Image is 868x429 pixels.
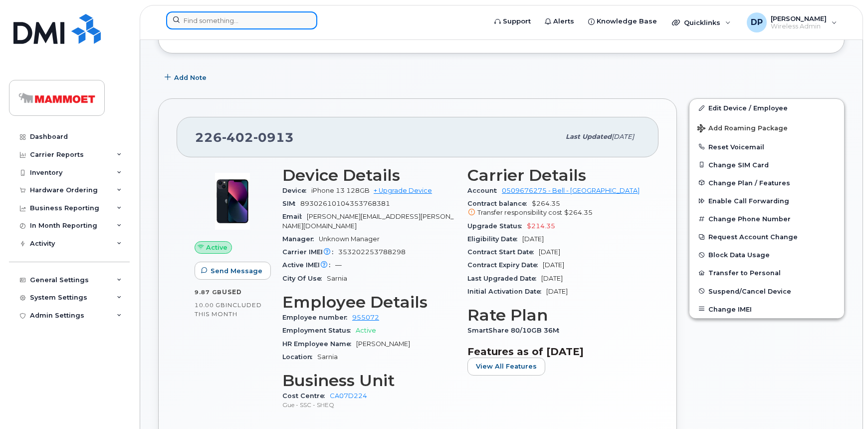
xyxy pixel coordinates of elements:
span: Device [282,187,311,194]
span: Last Upgraded Date [467,275,541,282]
span: — [335,261,342,269]
span: DP [751,16,763,28]
span: HR Employee Name [282,340,356,348]
span: included this month [195,301,262,318]
span: Location [282,353,317,361]
span: 402 [222,130,253,145]
span: Quicklinks [684,18,720,26]
h3: Device Details [282,166,455,184]
div: David Paetkau [740,12,844,32]
span: Contract Expiry Date [467,261,543,269]
span: Manager [282,235,319,243]
button: View All Features [467,358,545,376]
a: + Upgrade Device [374,187,432,194]
span: Add Roaming Package [697,124,788,134]
span: 10.00 GB [195,302,225,309]
span: 0913 [253,130,294,145]
span: Eligibility Date [467,235,522,243]
span: Employment Status [282,327,356,334]
span: 89302610104353768381 [300,200,390,207]
button: Block Data Usage [689,246,844,264]
h3: Features as of [DATE] [467,346,641,358]
span: 9.87 GB [195,289,222,296]
span: $264.35 [564,209,593,216]
span: Support [503,16,531,26]
span: Active [356,327,376,334]
button: Request Account Change [689,228,844,246]
h3: Carrier Details [467,166,641,184]
button: Transfer to Personal [689,264,844,282]
span: SmartShare 80/10GB 36M [467,327,564,334]
span: 353202253788298 [338,248,406,256]
span: $264.35 [467,200,641,218]
iframe: Messenger Launcher [825,386,861,422]
span: Sarnia [317,353,338,361]
span: SIM [282,200,300,207]
h3: Business Unit [282,372,455,390]
span: [PERSON_NAME] [771,14,827,22]
span: [DATE] [543,261,564,269]
h3: Rate Plan [467,306,641,324]
a: 0509676275 - Bell - [GEOGRAPHIC_DATA] [502,187,640,194]
span: Enable Call Forwarding [708,197,789,205]
button: Send Message [195,262,271,280]
button: Change SIM Card [689,156,844,174]
span: [PERSON_NAME][EMAIL_ADDRESS][PERSON_NAME][DOMAIN_NAME] [282,213,453,229]
span: iPhone 13 128GB [311,187,370,194]
span: Email [282,213,307,220]
p: Gue - SSC - SHEQ [282,401,455,409]
a: Alerts [538,11,581,31]
a: CA07D224 [330,392,367,400]
span: Knowledge Base [597,16,657,26]
h3: Employee Details [282,293,455,311]
span: Wireless Admin [771,22,827,30]
span: Transfer responsibility cost [477,209,562,216]
a: Knowledge Base [581,11,664,31]
span: 226 [195,130,294,145]
button: Change Phone Number [689,210,844,228]
span: Change Plan / Features [708,179,790,186]
span: Active IMEI [282,261,335,269]
span: $214.35 [527,222,555,230]
div: Quicklinks [665,12,738,32]
button: Add Note [158,68,215,86]
span: [DATE] [546,288,568,295]
span: Add Note [174,73,207,82]
span: Send Message [211,266,262,276]
button: Enable Call Forwarding [689,192,844,210]
span: used [222,288,242,296]
span: [DATE] [612,133,634,140]
span: Active [206,243,227,252]
button: Suspend/Cancel Device [689,282,844,300]
a: Edit Device / Employee [689,99,844,117]
span: [DATE] [541,275,563,282]
span: Initial Activation Date [467,288,546,295]
span: Carrier IMEI [282,248,338,256]
img: image20231002-3703462-1ig824h.jpeg [203,171,262,231]
span: Unknown Manager [319,235,380,243]
a: 955072 [352,314,379,321]
span: Employee number [282,314,352,321]
button: Change IMEI [689,300,844,318]
button: Add Roaming Package [689,117,844,138]
span: Contract balance [467,200,532,207]
span: [DATE] [522,235,544,243]
a: Support [487,11,538,31]
span: [DATE] [539,248,560,256]
span: Upgrade Status [467,222,527,230]
span: Contract Start Date [467,248,539,256]
button: Change Plan / Features [689,174,844,192]
span: City Of Use [282,275,327,282]
span: Cost Centre [282,392,330,400]
span: View All Features [476,362,537,371]
span: Account [467,187,502,194]
input: Find something... [166,11,317,29]
button: Reset Voicemail [689,138,844,156]
span: Last updated [566,133,612,140]
span: Alerts [553,16,574,26]
span: [PERSON_NAME] [356,340,410,348]
span: Suspend/Cancel Device [708,287,791,295]
span: Sarnia [327,275,347,282]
